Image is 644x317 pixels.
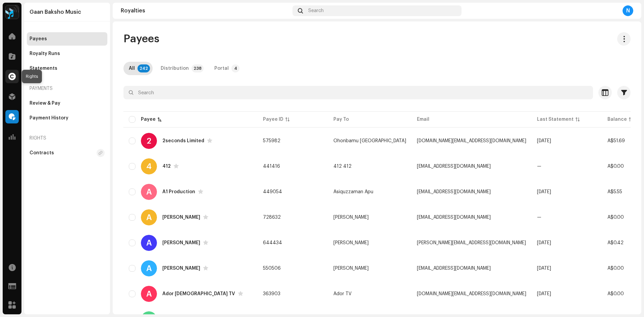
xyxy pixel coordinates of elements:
[417,241,526,245] span: abdullah.al.mahmud@gaanbaksho.com
[607,116,627,123] div: Balance
[141,133,157,149] div: 2
[27,111,107,125] re-m-nav-item: Payment History
[141,184,157,200] div: A
[308,8,324,13] span: Search
[214,62,229,75] div: Portal
[263,139,280,143] span: 575982
[607,164,624,169] span: A$0.00
[333,164,352,169] span: 412 412
[537,190,551,194] span: Sep 2025
[417,139,526,143] span: 2seconds.limited@gaanbaksho.com
[333,215,369,220] span: abdul hasib
[129,62,135,75] div: All
[333,266,369,271] span: Abu Ubayda
[263,215,281,220] span: 728632
[333,190,373,194] span: Asiquzzaman Apu
[121,8,290,13] div: Royalties
[263,116,283,123] div: Payee ID
[162,241,200,245] div: Abdullah Al Mahmud
[263,266,281,271] span: 550506
[27,47,107,60] re-m-nav-item: Royalty Runs
[30,36,47,42] div: Payees
[607,190,622,194] span: A$5.55
[417,266,491,271] span: abuubayda@gaanbaksho.com
[162,190,195,194] div: A1 Production
[30,101,60,106] div: Review & Pay
[141,209,157,225] div: A
[162,292,235,296] div: Ador Islamic TV
[607,292,624,296] span: A$0.00
[123,32,159,46] span: Payees
[537,164,541,169] span: —
[141,260,157,276] div: A
[537,266,551,271] span: Sep 2025
[123,86,593,99] input: Search
[537,215,541,220] span: —
[263,164,280,169] span: 441416
[27,146,107,160] re-m-nav-item: Contracts
[161,62,189,75] div: Distribution
[192,64,204,72] p-badge: 238
[263,190,282,194] span: 449054
[141,116,156,123] div: Payee
[5,5,19,19] img: 2dae3d76-597f-44f3-9fef-6a12da6d2ece
[333,241,369,245] span: Abdullah Al Mahmud
[30,150,54,156] div: Contracts
[417,190,491,194] span: A1.production@gaanbaksho.com
[417,292,526,296] span: ador.islamic.tv@gaanbaksho.com
[30,66,57,71] div: Statements
[30,51,60,56] div: Royalty Runs
[607,241,624,245] span: A$0.42
[138,64,150,72] p-badge: 242
[141,158,157,174] div: 4
[263,292,280,296] span: 363903
[27,81,107,97] re-a-nav-header: Payments
[537,241,551,245] span: Dec 2024
[27,97,107,110] re-m-nav-item: Review & Pay
[263,241,282,245] span: 644434
[333,292,352,296] span: Ador TV
[537,116,574,123] div: Last Statement
[27,32,107,46] re-m-nav-item: Payees
[27,62,107,75] re-m-nav-item: Statements
[537,292,551,296] span: Dec 2024
[231,64,239,72] p-badge: 4
[417,164,491,169] span: djnk3@proton.me
[333,139,406,143] span: Ohonbamu Idahosa
[141,286,157,302] div: A
[417,215,491,220] span: abdulhasibbinidris2020@gmail.com
[27,130,107,146] re-a-nav-header: Rights
[623,5,633,16] div: N
[162,164,171,169] div: 412
[607,139,625,143] span: A$51.69
[537,139,551,143] span: Sep 2025
[162,215,200,220] div: abdul hasib bin idris
[162,266,200,271] div: Abu Ubayda
[607,215,624,220] span: A$0.00
[30,115,68,121] div: Payment History
[162,139,204,143] div: 2seconds Limited
[607,266,624,271] span: A$0.00
[141,235,157,251] div: A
